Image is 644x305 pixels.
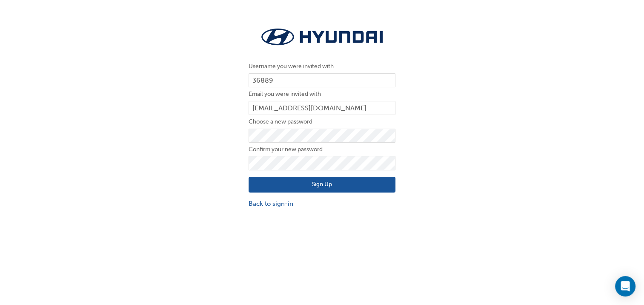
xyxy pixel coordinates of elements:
a: Back to sign-in [249,199,395,209]
input: Username [249,73,395,88]
button: Sign Up [249,177,395,193]
label: Choose a new password [249,117,395,127]
label: Email you were invited with [249,89,395,99]
label: Confirm your new password [249,144,395,155]
label: Username you were invited with [249,61,395,72]
div: Open Intercom Messenger [615,276,635,296]
img: Trak [249,26,395,49]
